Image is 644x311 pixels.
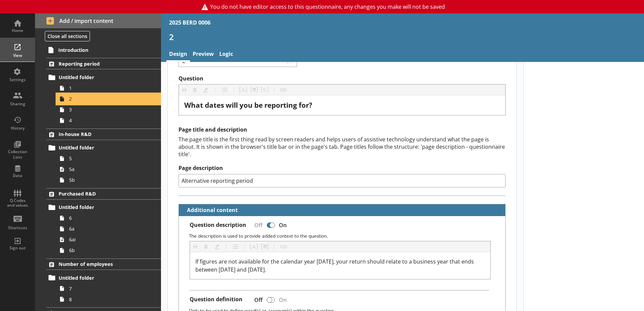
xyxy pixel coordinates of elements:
[46,129,161,140] a: In-house R&D
[69,166,144,172] span: 5a
[285,58,294,64] span: 23
[46,72,161,83] a: Untitled folder
[179,136,506,158] div: The page title is the first thing read by screen readers and helps users of assistive technology ...
[49,202,161,256] li: Untitled folder66a6ai6b
[182,204,239,216] button: Additional content
[46,142,161,153] a: Untitled folder
[6,173,29,178] div: Data
[59,61,141,67] span: Reporting period
[184,101,500,110] div: Question
[190,296,243,303] label: Question definition
[35,13,161,28] button: Add / import content
[59,191,141,197] span: Purchased R&D
[190,47,217,62] a: Preview
[6,28,29,33] div: Home
[6,77,29,82] div: Settings
[59,131,141,137] span: In-house R&D
[59,275,141,281] span: Untitled folder
[35,129,161,185] li: In-house R&DUntitled folder55a5b
[57,245,161,256] a: 6b
[69,236,144,243] span: 6ai
[69,177,144,183] span: 5b
[46,272,161,283] a: Untitled folder
[276,219,292,231] div: On
[195,258,475,273] span: If figures are not available for the calendar year [DATE], your return should relate to a busines...
[59,204,141,210] span: Untitled folder
[166,47,190,62] a: Design
[35,58,161,126] li: Reporting periodUntitled folder1234
[249,219,265,231] div: Off
[46,202,161,213] a: Untitled folder
[49,142,161,185] li: Untitled folder55a5b
[179,165,506,172] label: Page description
[217,47,236,62] a: Logic
[6,225,29,231] div: Shortcuts
[69,247,144,253] span: 6b
[57,234,161,245] a: 6ai
[59,261,141,267] span: Number of employees
[69,215,144,221] span: 6
[46,258,161,270] a: Number of employees
[69,85,144,91] span: 1
[57,283,161,294] a: 7
[57,164,161,175] a: 5a
[69,117,144,124] span: 4
[57,94,161,104] a: 2
[49,272,161,305] li: Untitled folder78
[57,223,161,234] a: 6a
[6,53,29,58] div: View
[169,32,636,42] h1: 2
[249,294,265,306] div: Off
[46,17,150,25] span: Add / import content
[57,153,161,164] a: 5
[179,75,506,82] label: Question
[6,101,29,107] div: Sharing
[69,285,144,292] span: 7
[46,188,161,200] a: Purchased R&D
[6,149,29,160] div: Collection Lists
[169,19,211,26] div: 2025 BERD 0006
[190,221,246,229] label: Question description
[45,31,90,41] button: Close all sections
[46,58,161,69] a: Reporting period
[57,115,161,126] a: 4
[57,175,161,185] a: 5b
[46,44,161,55] a: Introduction
[6,245,29,251] div: Sign out
[57,104,161,115] a: 3
[35,188,161,256] li: Purchased R&DUntitled folder66a6ai6b
[57,83,161,94] a: 1
[69,96,144,102] span: 2
[69,296,144,303] span: 8
[57,213,161,223] a: 6
[49,72,161,126] li: Untitled folder1234
[57,294,161,305] a: 8
[179,126,506,133] h2: Page title and description
[6,198,29,208] div: Q Codes and values
[276,294,292,306] div: On
[35,258,161,305] li: Number of employeesUntitled folder78
[59,74,141,80] span: Untitled folder
[69,155,144,162] span: 5
[59,144,141,151] span: Untitled folder
[184,100,312,110] span: What dates will you be reporting for?
[69,226,144,232] span: 6a
[6,126,29,131] div: History
[189,233,500,239] p: The description is used to provide added context to the question.
[58,47,141,53] span: Introduction
[69,106,144,113] span: 3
